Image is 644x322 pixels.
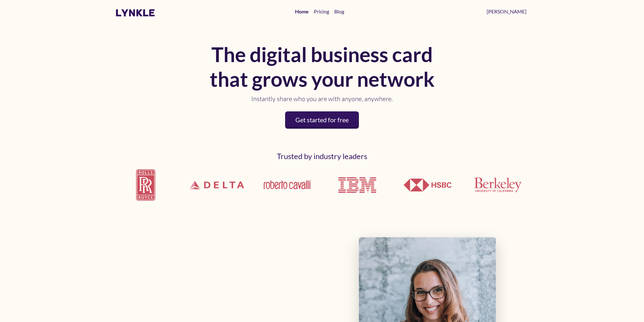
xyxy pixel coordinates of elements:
[207,94,437,104] p: Instantly share who you are with anyone, anywhere.
[292,5,311,18] a: Home
[115,7,155,19] a: lynkle
[333,161,381,209] img: IBM
[115,164,178,206] img: Rolls Royce
[207,42,437,92] h1: The digital business card that grows your network
[115,152,529,161] h2: Trusted by industry leaders
[484,5,529,18] a: [PERSON_NAME]
[311,5,332,18] a: Pricing
[332,5,347,18] a: Blog
[285,111,359,129] a: Get started for free
[186,163,248,207] img: Delta Airlines
[474,177,522,192] img: UCLA Berkeley
[263,180,311,190] img: Roberto Cavalli
[404,179,451,191] img: HSBC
